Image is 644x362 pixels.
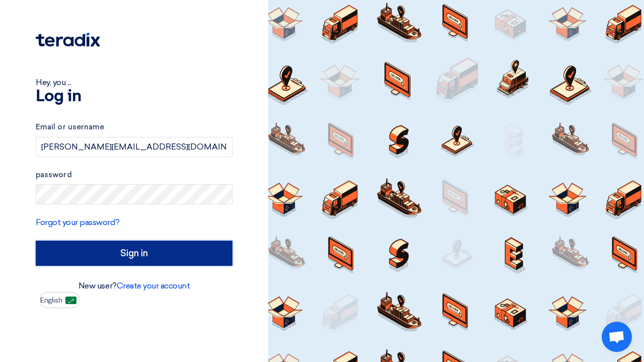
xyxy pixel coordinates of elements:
[117,281,190,291] a: Create your account
[36,33,100,47] img: Teradix logo
[36,122,104,131] font: Email or username
[602,322,632,352] div: Open chat
[36,241,232,266] input: Sign in
[65,297,76,304] img: ar-AR.png
[36,218,120,227] a: Forgot your password?
[36,170,72,179] font: password
[40,292,80,308] button: English
[36,89,81,105] font: Log in
[78,281,117,291] font: New user?
[36,137,232,157] input: Enter your business email or username
[40,296,62,305] font: English
[36,78,71,87] font: Hey, you ...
